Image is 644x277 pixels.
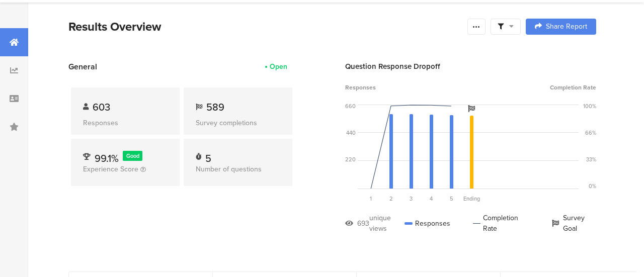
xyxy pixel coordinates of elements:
[585,129,596,137] div: 66%
[345,102,356,110] div: 660
[389,195,393,203] span: 2
[68,18,462,36] div: Results Overview
[410,195,413,203] span: 3
[473,213,529,234] div: Completion Rate
[357,218,369,229] div: 693
[583,102,596,110] div: 100%
[589,182,596,190] div: 0%
[468,105,475,112] i: Survey Goal
[369,213,405,234] div: unique views
[93,100,110,115] span: 603
[552,213,596,234] div: Survey Goal
[546,23,587,30] span: Share Report
[370,195,372,203] span: 1
[126,152,139,160] span: Good
[461,195,481,203] div: Ending
[430,195,433,203] span: 4
[83,164,138,174] span: Experience Score
[345,83,376,92] span: Responses
[95,151,119,166] span: 99.1%
[586,155,596,163] div: 33%
[196,118,280,128] div: Survey completions
[345,155,356,163] div: 220
[68,61,97,72] span: General
[270,61,287,72] div: Open
[450,195,453,203] span: 5
[550,83,596,92] span: Completion Rate
[205,151,211,161] div: 5
[405,213,450,234] div: Responses
[206,100,224,115] span: 589
[196,164,262,174] span: Number of questions
[345,61,596,72] div: Question Response Dropoff
[83,118,168,128] div: Responses
[346,129,356,137] div: 440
